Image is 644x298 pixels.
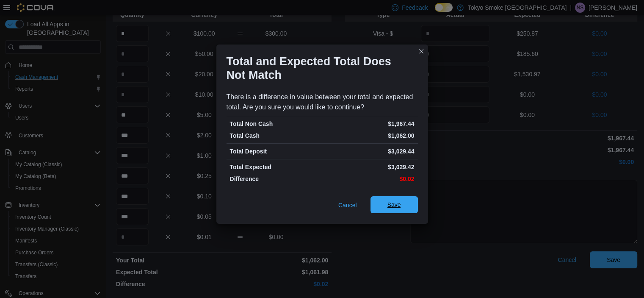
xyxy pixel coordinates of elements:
p: $3,029.44 [324,147,415,156]
p: Total Deposit [230,147,321,156]
p: Total Cash [230,131,321,140]
p: $1,062.00 [324,131,415,140]
p: Total Non Cash [230,120,321,128]
p: Total Expected [230,163,321,171]
button: Closes this modal window [416,46,426,56]
h1: Total and Expected Total Does Not Match [227,55,411,82]
span: Cancel [338,201,357,209]
p: $1,967.44 [324,120,415,128]
p: $0.02 [324,175,415,183]
button: Save [370,196,418,213]
button: Cancel [335,197,360,214]
span: Save [387,201,401,209]
div: There is a difference in value between your total and expected total. Are you sure you would like... [227,92,418,112]
p: Difference [230,175,321,183]
p: $3,029.42 [324,163,415,171]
